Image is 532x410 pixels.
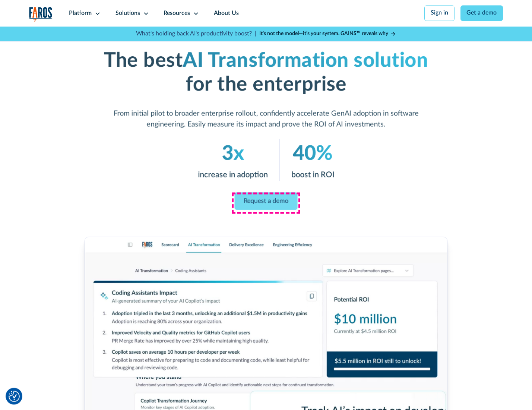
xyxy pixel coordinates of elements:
[29,7,53,22] a: home
[9,391,20,402] button: Cookie Settings
[115,9,140,18] div: Solutions
[164,9,190,18] div: Resources
[186,75,346,95] strong: for the enterprise
[235,192,298,210] a: Request a demo
[198,169,268,181] p: increase in adoption
[183,50,428,70] em: AI Transformation solution
[104,50,183,70] strong: The best
[424,5,455,21] a: Sign in
[293,143,333,164] em: 40%
[259,31,388,36] strong: It’s not the model—it’s your system. GAINS™ reveals why
[259,30,396,38] a: It’s not the model—it’s your system. GAINS™ reveals why
[291,169,334,181] p: boost in ROI
[222,143,244,164] em: 3x
[29,7,53,22] img: Logo of the analytics and reporting company Faros.
[460,5,503,21] a: Get a demo
[69,9,92,18] div: Platform
[136,29,256,38] p: What's holding back AI's productivity boost? |
[93,108,438,130] p: From initial pilot to broader enterprise rollout, confidently accelerate GenAI adoption in softwa...
[9,391,20,402] img: Revisit consent button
